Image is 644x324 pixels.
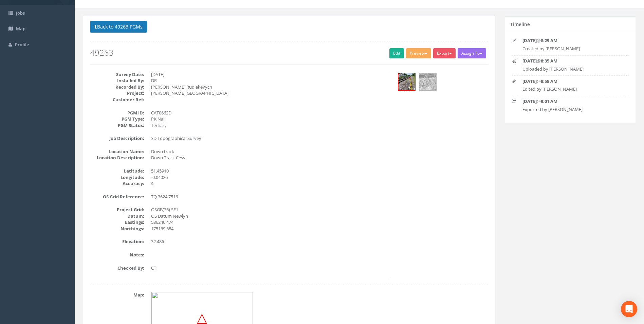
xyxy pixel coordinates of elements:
[90,180,144,187] dt: Accuracy:
[389,48,404,58] a: Edit
[197,314,207,324] img: map_target.png
[90,122,144,129] dt: PGM Status:
[90,213,144,219] dt: Datum:
[90,77,144,84] dt: Installed By:
[151,265,386,271] dd: CT
[151,84,386,90] dd: [PERSON_NAME] Rudiakevych
[621,301,637,317] div: Open Intercom Messenger
[522,58,537,64] strong: [DATE]
[151,194,386,200] dd: TQ 3624 7516
[151,135,386,142] dd: 3D Topographical Survey
[510,22,530,27] h5: Timeline
[406,48,431,58] button: Preview
[90,265,144,271] dt: Checked By:
[90,219,144,226] dt: Eastings:
[419,73,436,90] img: 983fdc2a-4e23-c300-8143-b0a1395678c0_19b15c91-7a9e-f999-0faf-22cc2be3d08e_thumb.jpg
[90,252,144,258] dt: Notes:
[151,219,386,226] dd: 536246.474
[522,78,537,84] strong: [DATE]
[90,90,144,96] dt: Project:
[90,206,144,213] dt: Project Grid:
[151,174,386,181] dd: -0.04026
[433,48,456,58] button: Export
[90,48,488,57] h2: 49263
[151,226,386,232] dd: 175169.684
[522,98,618,105] p: @
[522,46,618,52] p: Created by [PERSON_NAME]
[151,168,386,174] dd: 51.45910
[90,110,144,116] dt: PGM ID:
[541,98,557,104] strong: 9:01 AM
[90,226,144,232] dt: Northings:
[90,84,144,90] dt: Recorded By:
[458,48,486,58] button: Assign To
[90,155,144,161] dt: Location Description:
[90,292,144,298] dt: Map:
[151,122,386,129] dd: Tertiary
[151,116,386,122] dd: PK Nail
[522,78,618,85] p: @
[522,37,537,43] strong: [DATE]
[151,90,386,96] dd: [PERSON_NAME][GEOGRAPHIC_DATA]
[151,77,386,84] dd: DR
[522,66,618,72] p: Uploaded by [PERSON_NAME]
[90,148,144,155] dt: Location Name:
[151,148,386,155] dd: Down track
[90,168,144,174] dt: Latitude:
[90,71,144,78] dt: Survey Date:
[90,21,147,33] button: Back to 49263 PGMs
[522,37,618,44] p: @
[151,110,386,116] dd: CAT0662D
[90,174,144,181] dt: Longitude:
[522,106,618,113] p: Exported by [PERSON_NAME]
[541,78,557,84] strong: 8:58 AM
[522,86,618,92] p: Edited by [PERSON_NAME]
[90,135,144,142] dt: Job Description:
[541,58,557,64] strong: 8:35 AM
[541,37,557,43] strong: 8:29 AM
[90,116,144,122] dt: PGM Type:
[151,206,386,213] dd: OSGB(36) SF1
[15,41,29,48] span: Profile
[151,213,386,219] dd: OS Datum Newlyn
[398,73,415,90] img: 983fdc2a-4e23-c300-8143-b0a1395678c0_645e630f-b213-8267-5e38-3c526a6bf16a_thumb.jpg
[522,58,618,64] p: @
[16,10,25,16] span: Jobs
[151,180,386,187] dd: 4
[522,98,537,104] strong: [DATE]
[90,194,144,200] dt: OS Grid Reference:
[151,71,386,78] dd: [DATE]
[151,238,386,245] dd: 32.486
[151,155,386,161] dd: Down Track Cess
[90,238,144,245] dt: Elevation:
[16,25,25,32] span: Map
[90,96,144,103] dt: Customer Ref:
